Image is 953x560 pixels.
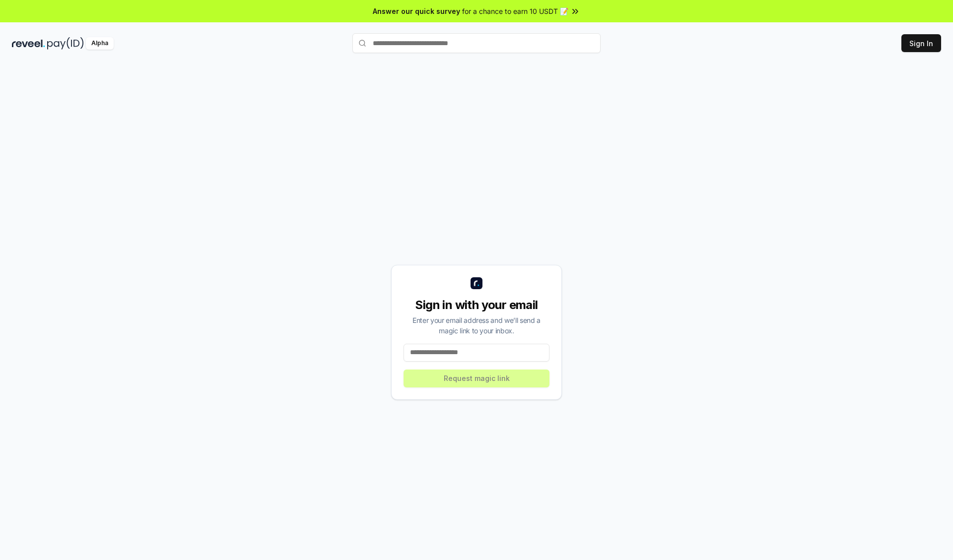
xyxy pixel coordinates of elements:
button: Sign In [901,34,941,52]
div: Sign in with your email [404,297,549,313]
span: Answer our quick survey [373,6,460,16]
img: reveel_dark [12,37,45,50]
div: Alpha [86,37,114,50]
div: Enter your email address and we’ll send a magic link to your inbox. [404,315,549,336]
span: for a chance to earn 10 USDT 📝 [462,6,568,16]
img: logo_small [471,277,482,289]
img: pay_id [47,37,84,50]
